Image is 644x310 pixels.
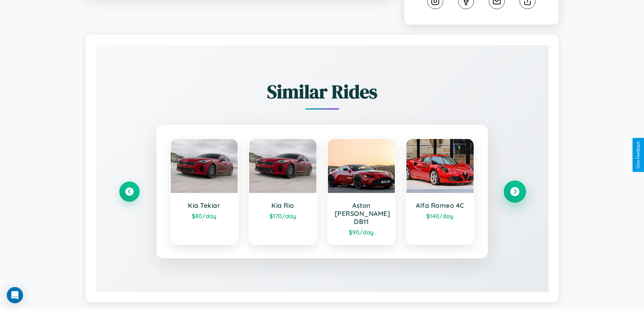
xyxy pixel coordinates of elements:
[335,201,388,226] h3: Aston [PERSON_NAME] DB11
[7,287,23,303] div: Open Intercom Messenger
[170,138,239,245] a: Kia Tekiar$80/day
[327,138,396,245] a: Aston [PERSON_NAME] DB11$90/day
[335,228,388,236] div: $ 90 /day
[406,138,474,245] a: Alfa Romeo 4C$140/day
[413,212,467,220] div: $ 140 /day
[177,212,231,220] div: $ 80 /day
[256,212,310,220] div: $ 170 /day
[177,201,231,209] h3: Kia Tekiar
[636,141,641,169] div: Give Feedback
[119,79,525,105] h2: Similar Rides
[413,201,467,209] h3: Alfa Romeo 4C
[248,138,317,245] a: Kia Rio$170/day
[256,201,310,209] h3: Kia Rio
